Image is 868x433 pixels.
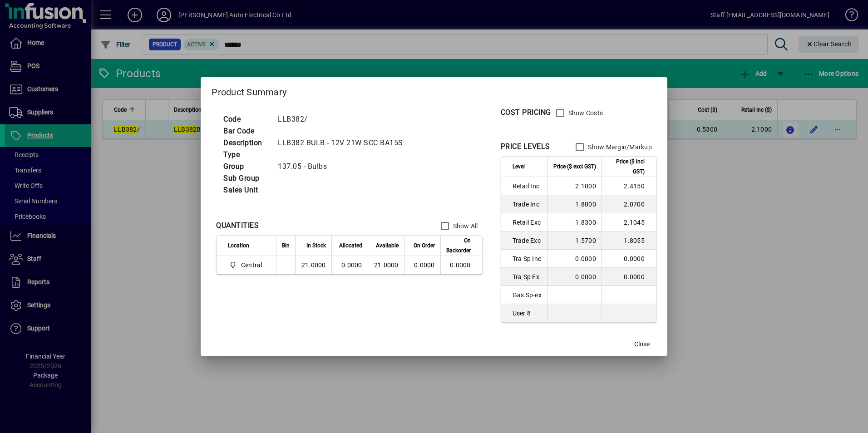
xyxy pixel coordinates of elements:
[602,177,656,195] td: 2.4150
[241,261,262,270] span: Central
[567,108,603,118] label: Show Costs
[547,177,602,195] td: 2.1000
[553,162,596,172] span: Price ($ excl GST)
[414,261,435,269] span: 0.0000
[219,125,273,137] td: Bar Code
[446,236,471,256] span: On Backorder
[602,231,656,250] td: 1.8055
[273,137,414,149] td: LLB382 BULB - 12V 21W SCC BA15S
[547,195,602,213] td: 1.8000
[219,137,273,149] td: Description
[602,268,656,286] td: 0.0000
[627,336,656,352] button: Close
[602,213,656,231] td: 2.1045
[547,231,602,250] td: 1.5700
[306,241,326,251] span: In Stock
[219,149,273,161] td: Type
[216,220,259,231] div: QUANTITIES
[513,254,542,263] span: Tra Sp Inc
[513,182,542,191] span: Retail Inc
[368,256,404,274] td: 21.0000
[547,268,602,286] td: 0.0000
[513,218,542,227] span: Retail Exc
[201,77,667,103] h2: Product Summary
[219,184,273,196] td: Sales Unit
[602,250,656,268] td: 0.0000
[273,113,414,125] td: LLB382/
[513,162,525,172] span: Level
[547,213,602,231] td: 1.8300
[451,221,478,231] label: Show All
[513,236,542,245] span: Trade Exc
[501,107,551,118] div: COST PRICING
[634,340,650,349] span: Close
[513,309,542,318] span: User 8
[547,250,602,268] td: 0.0000
[414,241,435,251] span: On Order
[602,195,656,213] td: 2.0700
[331,256,368,274] td: 0.0000
[228,260,266,271] span: Central
[273,161,414,172] td: 137.05 - Bulbs
[282,241,290,251] span: Bin
[228,241,249,251] span: Location
[586,143,652,152] label: Show Margin/Markup
[219,172,273,184] td: Sub Group
[440,256,482,274] td: 0.0000
[513,272,542,281] span: Tra Sp Ex
[295,256,331,274] td: 21.0000
[219,113,273,125] td: Code
[219,161,273,172] td: Group
[513,290,542,300] span: Gas Sp-ex
[339,241,362,251] span: Allocated
[513,200,542,209] span: Trade Inc
[607,157,645,177] span: Price ($ incl GST)
[501,141,550,152] div: PRICE LEVELS
[376,241,399,251] span: Available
